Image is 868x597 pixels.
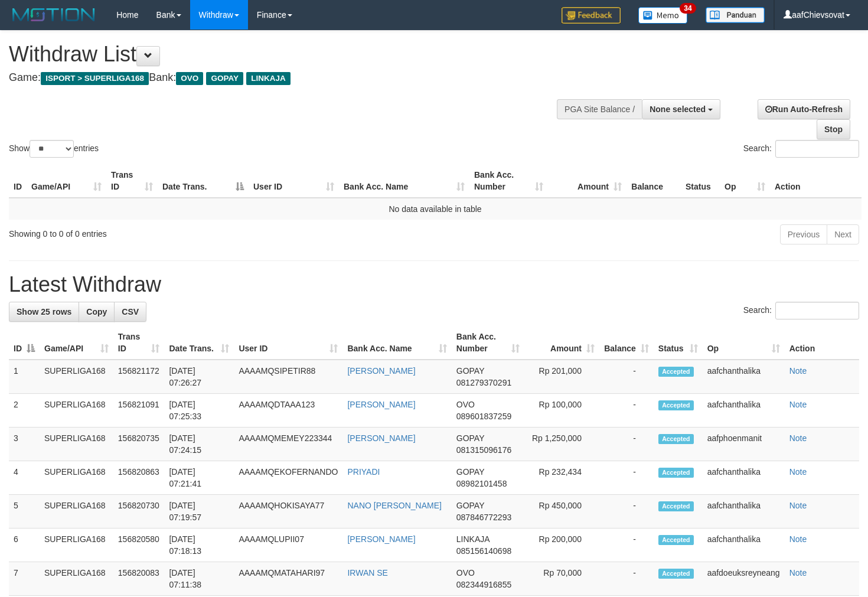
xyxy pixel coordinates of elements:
[789,400,807,409] a: Note
[658,535,694,545] span: Accepted
[249,164,339,198] th: User ID: activate to sort column ascending
[114,302,146,322] a: CSV
[17,307,71,317] span: Show 25 rows
[770,164,862,198] th: Action
[164,562,234,596] td: [DATE] 07:11:38
[9,164,27,198] th: ID
[40,326,113,360] th: Game/API: activate to sort column ascending
[164,495,234,529] td: [DATE] 07:19:57
[113,461,165,495] td: 156820863
[9,428,40,461] td: 3
[789,433,807,443] a: Note
[234,529,342,562] td: AAAAMQLUPII07
[164,326,234,360] th: Date Trans.: activate to sort column ascending
[113,495,165,529] td: 156820730
[9,562,40,596] td: 7
[703,360,785,394] td: aafchanthalika
[9,43,567,66] h1: Withdraw List
[9,273,859,296] h1: Latest Withdraw
[40,394,113,428] td: SUPERLIGA168
[658,468,694,478] span: Accepted
[164,394,234,428] td: [DATE] 07:25:33
[347,433,415,443] a: [PERSON_NAME]
[658,434,694,444] span: Accepted
[456,501,484,510] span: GOPAY
[703,529,785,562] td: aafchanthalika
[827,224,859,244] a: Next
[206,72,243,85] span: GOPAY
[524,360,599,394] td: Rp 201,000
[164,461,234,495] td: [DATE] 07:21:41
[599,394,654,428] td: -
[658,501,694,511] span: Accepted
[40,562,113,596] td: SUPERLIGA168
[456,445,511,455] span: Copy 081315096176 to clipboard
[9,198,862,220] td: No data available in table
[817,119,850,139] a: Stop
[562,7,621,24] img: Feedback.jpg
[234,495,342,529] td: AAAAMQHOKISAYA77
[785,326,859,360] th: Action
[706,7,765,23] img: panduan.png
[9,6,99,24] img: MOTION_logo.png
[469,164,548,198] th: Bank Acc. Number: activate to sort column ascending
[524,461,599,495] td: Rp 232,434
[342,326,451,360] th: Bank Acc. Name: activate to sort column ascending
[9,360,40,394] td: 1
[9,223,353,240] div: Showing 0 to 0 of 0 entries
[347,366,415,376] a: [PERSON_NAME]
[524,562,599,596] td: Rp 70,000
[703,562,785,596] td: aafdoeuksreyneang
[122,307,139,317] span: CSV
[681,164,720,198] th: Status
[40,360,113,394] td: SUPERLIGA168
[680,3,696,14] span: 34
[548,164,626,198] th: Amount: activate to sort column ascending
[234,461,342,495] td: AAAAMQEKOFERNANDO
[40,461,113,495] td: SUPERLIGA168
[158,164,249,198] th: Date Trans.: activate to sort column descending
[599,495,654,529] td: -
[234,360,342,394] td: AAAAMQSIPETIR88
[79,302,115,322] a: Copy
[456,433,484,443] span: GOPAY
[347,467,380,477] a: PRIYADI
[9,529,40,562] td: 6
[164,360,234,394] td: [DATE] 07:26:27
[456,479,507,488] span: Copy 08982101458 to clipboard
[703,326,785,360] th: Op: activate to sort column ascending
[789,366,807,376] a: Note
[743,302,859,319] label: Search:
[9,394,40,428] td: 2
[780,224,827,244] a: Previous
[456,467,484,477] span: GOPAY
[524,428,599,461] td: Rp 1,250,000
[775,302,859,319] input: Search:
[456,378,511,387] span: Copy 081279370291 to clipboard
[113,529,165,562] td: 156820580
[789,501,807,510] a: Note
[775,140,859,158] input: Search:
[456,513,511,522] span: Copy 087846772293 to clipboard
[347,400,415,409] a: [PERSON_NAME]
[40,529,113,562] td: SUPERLIGA168
[176,72,203,85] span: OVO
[9,495,40,529] td: 5
[40,495,113,529] td: SUPERLIGA168
[658,367,694,377] span: Accepted
[703,461,785,495] td: aafchanthalika
[599,326,654,360] th: Balance: activate to sort column ascending
[234,428,342,461] td: AAAAMQMEMEY223344
[9,302,79,322] a: Show 25 rows
[113,360,165,394] td: 156821172
[164,529,234,562] td: [DATE] 07:18:13
[113,562,165,596] td: 156820083
[113,428,165,461] td: 156820735
[557,99,642,119] div: PGA Site Balance /
[9,461,40,495] td: 4
[524,326,599,360] th: Amount: activate to sort column ascending
[703,394,785,428] td: aafchanthalika
[9,326,40,360] th: ID: activate to sort column descending
[789,568,807,578] a: Note
[456,534,490,544] span: LINKAJA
